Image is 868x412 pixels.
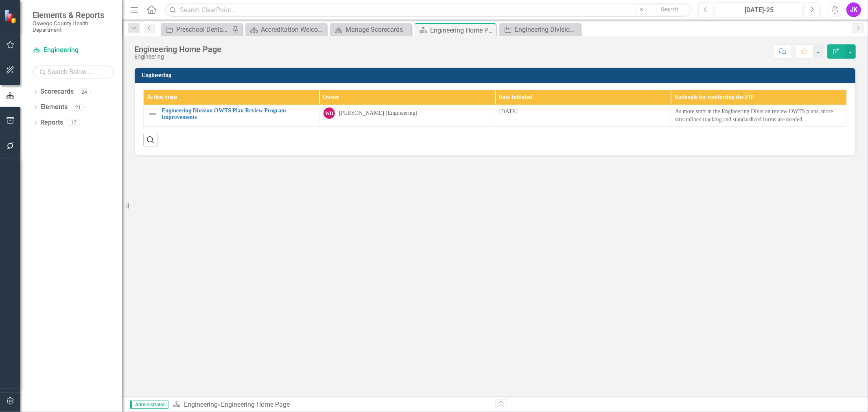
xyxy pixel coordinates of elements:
td: Double-Click to Edit [495,105,671,127]
div: Engineering Division OWTS Plan Review Program Improvements [515,24,579,35]
a: Engineering [33,46,114,55]
input: Search ClearPoint... [165,3,692,17]
button: [DATE]-25 [716,2,802,17]
span: [DATE] [499,108,518,114]
div: Engineering [134,54,221,60]
span: Elements & Reports [33,10,114,20]
div: WH [324,107,335,119]
a: Manage Scorecards [332,24,409,35]
img: ClearPoint Strategy [4,9,18,24]
div: » [173,400,489,410]
span: Search [661,6,678,13]
div: Preschool Denials- Non-Affiliated Providers [176,24,230,35]
a: Engineering [184,401,218,408]
h3: Engineering [142,72,851,78]
a: Engineering Division OWTS Plan Review Program Improvements [501,24,579,35]
div: Engineering Home Page [221,401,290,408]
td: Double-Click to Edit Right Click for Context Menu [144,105,319,127]
input: Search Below... [33,65,114,79]
div: Accreditation Welcome Page [261,24,325,35]
a: Scorecards [40,87,74,96]
td: Double-Click to Edit [671,105,847,127]
small: Oswego County Health Department [33,20,114,33]
div: 24 [78,88,91,95]
td: Double-Click to Edit [319,105,495,127]
span: Administrator [130,401,168,409]
a: Reports [40,118,63,127]
a: Engineering Division OWTS Plan Review Program Improvements [162,107,315,120]
a: Elements [40,103,68,112]
button: JK [846,2,861,17]
div: 17 [67,119,80,126]
a: Accreditation Welcome Page [247,24,325,35]
div: Engineering Home Page [134,45,221,54]
a: Preschool Denials- Non-Affiliated Providers [163,24,230,35]
div: Engineering Home Page [430,25,494,35]
div: 21 [72,104,85,111]
div: [DATE]-25 [719,5,800,15]
button: Search [649,4,690,15]
div: [PERSON_NAME] (Engineering) [339,109,417,117]
img: Not Defined [148,109,157,119]
div: Manage Scorecards [345,24,409,35]
p: As more staff in the Engineering Division review OWTS plans, more streamlined tracking and standa... [675,107,842,124]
